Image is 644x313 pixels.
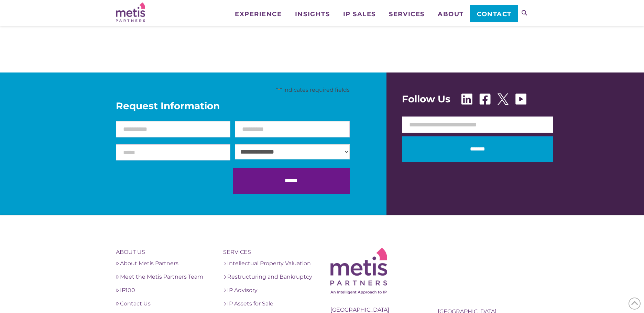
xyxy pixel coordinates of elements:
[223,273,314,281] a: Restructuring and Bankruptcy
[330,248,387,294] img: Metis Logo
[223,300,314,308] a: IP Assets for Sale
[116,86,350,94] p: " " indicates required fields
[295,11,330,17] span: Insights
[235,11,282,17] span: Experience
[343,11,376,17] span: IP Sales
[479,93,491,105] img: Facebook
[116,259,207,268] a: About Metis Partners
[223,248,314,257] h4: Services
[116,300,207,308] a: Contact Us
[461,93,472,105] img: Linkedin
[223,286,314,294] a: IP Advisory
[438,11,464,17] span: About
[116,286,207,294] a: IP100
[629,298,641,310] span: Back to Top
[223,259,314,268] a: Intellectual Property Valuation
[116,101,350,111] span: Request Information
[116,2,145,22] img: Metis Partners
[498,93,509,105] img: X
[116,167,220,194] iframe: reCAPTCHA
[477,11,512,17] span: Contact
[515,93,526,105] img: Youtube
[116,273,207,281] a: Meet the Metis Partners Team
[389,11,424,17] span: Services
[402,94,450,104] span: Follow Us
[470,5,518,22] a: Contact
[116,248,207,257] h4: About Us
